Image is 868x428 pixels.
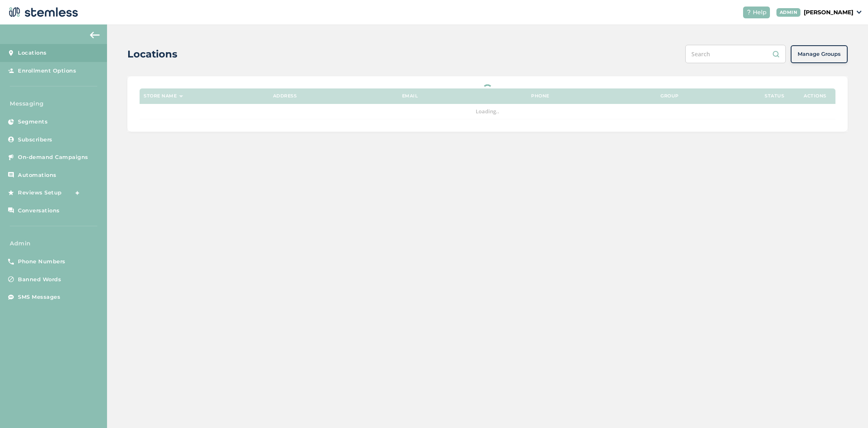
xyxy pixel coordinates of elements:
img: icon-arrow-back-accent-c549486e.svg [90,32,100,38]
span: Banned Words [18,276,61,284]
button: Manage Groups [791,45,848,63]
span: SMS Messages [18,293,60,301]
span: Segments [18,118,48,126]
img: icon-help-white-03924b79.svg [746,10,751,15]
span: Automations [18,171,57,179]
span: Locations [18,49,47,57]
span: On-demand Campaigns [18,153,88,161]
span: Reviews Setup [18,189,62,197]
iframe: Chat Widget [827,389,868,428]
span: Phone Numbers [18,258,66,266]
span: Enrollment Options [18,67,76,75]
img: logo-dark-0685b13c.svg [7,4,78,20]
span: Help [753,8,767,17]
img: icon_down-arrow-small-66adaf34.svg [857,11,861,14]
p: [PERSON_NAME] [804,8,853,17]
div: ADMIN [776,8,801,17]
span: Manage Groups [798,50,841,58]
input: Search [685,45,786,63]
img: glitter-stars-b7820f95.gif [68,185,84,201]
span: Subscribers [18,136,52,144]
span: Conversations [18,207,60,215]
h2: Locations [127,47,177,62]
